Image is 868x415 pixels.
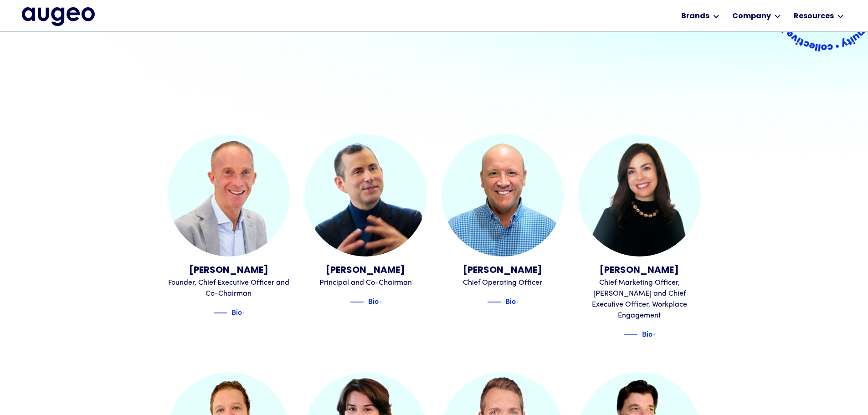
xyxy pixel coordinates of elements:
a: Juan Sabater[PERSON_NAME]Principal and Co-ChairmanBlue decorative lineBioBlue text arrow [304,134,427,307]
img: Blue decorative line [350,297,364,307]
img: Blue text arrow [653,329,667,340]
div: Company [732,11,771,22]
a: David Kristal[PERSON_NAME]Founder, Chief Executive Officer and Co-ChairmanBlue decorative lineBio... [168,134,290,318]
img: David Kristal [168,134,290,257]
div: Chief Operating Officer [442,277,564,288]
img: Blue decorative line [624,329,637,340]
div: Bio [368,295,379,306]
div: Brands [681,11,709,22]
div: [PERSON_NAME] [304,264,427,277]
a: Erik Sorensen[PERSON_NAME]Chief Operating OfficerBlue decorative lineBioBlue text arrow [442,134,564,307]
img: Blue text arrow [243,307,257,318]
img: Blue text arrow [517,297,530,307]
img: Blue decorative line [487,297,501,307]
div: Founder, Chief Executive Officer and Co-Chairman [168,277,290,299]
img: Augeo's full logo in midnight blue. [22,7,95,26]
img: Erik Sorensen [442,134,564,257]
div: [PERSON_NAME] [442,264,564,277]
a: Juliann Gilbert[PERSON_NAME]Chief Marketing Officer, [PERSON_NAME] and Chief Executive Officer, W... [578,134,701,340]
div: Resources [794,11,834,22]
img: Blue text arrow [380,297,393,307]
div: Principal and Co-Chairman [304,277,427,288]
div: Bio [231,306,242,317]
img: Juliann Gilbert [578,134,701,257]
div: [PERSON_NAME] [168,264,290,277]
img: Blue decorative line [213,307,227,318]
a: home [22,7,95,26]
div: [PERSON_NAME] [578,264,701,277]
div: Bio [505,295,516,306]
img: Juan Sabater [304,134,427,257]
div: Bio [642,328,652,339]
div: Chief Marketing Officer, [PERSON_NAME] and Chief Executive Officer, Workplace Engagement [578,277,701,321]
